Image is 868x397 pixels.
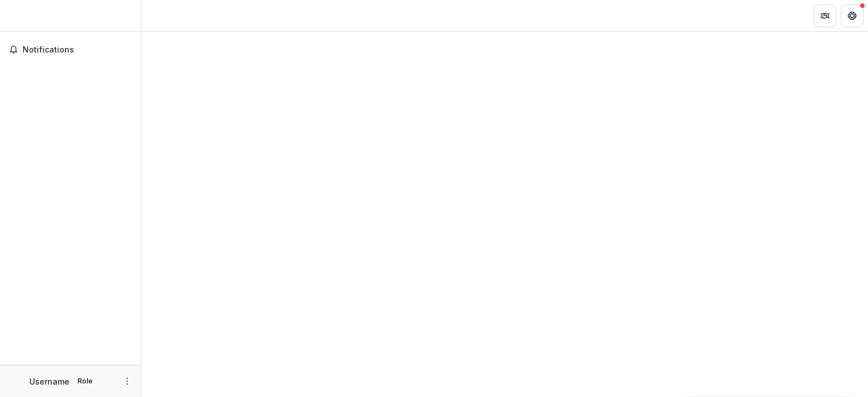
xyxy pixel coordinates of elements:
button: Get Help [841,5,863,27]
button: Partners [814,5,836,27]
button: More [120,374,134,388]
span: Notifications [23,45,132,55]
button: Notifications [5,41,136,59]
p: Role [74,376,96,386]
p: Username [29,376,70,387]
